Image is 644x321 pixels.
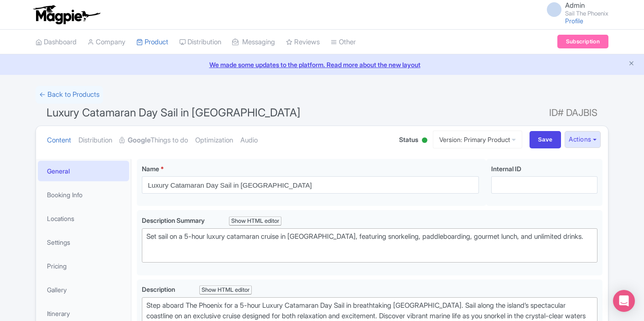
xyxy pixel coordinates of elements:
div: Show HTML editor [229,216,281,226]
span: Name [142,165,159,173]
img: logo-ab69f6fb50320c5b225c76a69d11143b.png [31,5,102,25]
div: Active [420,134,429,148]
a: Content [47,126,71,155]
span: Status [399,135,418,144]
a: Profile [565,17,583,25]
button: Actions [565,131,601,148]
button: Close announcement [628,59,635,69]
span: Description [142,285,177,293]
a: Optimization [195,126,233,155]
a: Other [331,30,356,55]
div: Open Intercom Messenger [613,290,635,312]
a: Version: Primary Product [433,131,522,148]
input: Save [530,131,561,148]
a: Dashboard [36,30,77,55]
a: Distribution [78,126,112,155]
span: Admin [565,1,585,10]
a: Product [136,30,168,55]
a: Messaging [232,30,275,55]
a: Gallery [38,279,129,300]
a: General [38,161,129,181]
a: GoogleThings to do [119,126,188,155]
a: ← Back to Products [36,86,103,104]
a: Booking Info [38,184,129,205]
a: Pricing [38,256,129,276]
strong: Google [128,135,151,146]
span: Description Summary [142,216,206,224]
a: Distribution [179,30,221,55]
a: Settings [38,232,129,253]
a: Audio [240,126,258,155]
a: We made some updates to the platform. Read more about the new layout [5,60,639,69]
a: Subscription [557,35,608,48]
span: ID# DAJBIS [549,104,597,122]
div: Set sail on a 5-hour luxury catamaran cruise in [GEOGRAPHIC_DATA], featuring snorkeling, paddlebo... [146,232,593,252]
div: Show HTML editor [199,285,252,295]
a: Admin Sail The Phoenix [541,2,608,16]
a: Reviews [286,30,320,55]
a: Company [88,30,125,55]
small: Sail The Phoenix [565,11,608,16]
span: Internal ID [491,165,521,173]
span: Luxury Catamaran Day Sail in [GEOGRAPHIC_DATA] [47,106,301,119]
a: Locations [38,208,129,229]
